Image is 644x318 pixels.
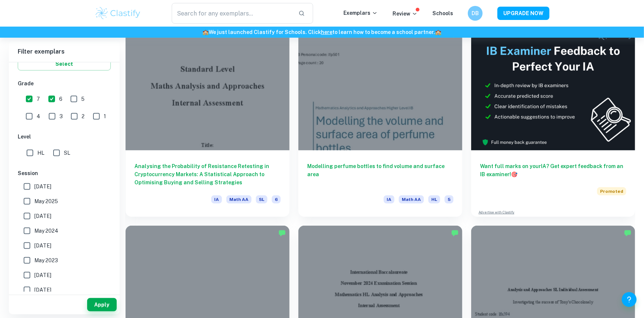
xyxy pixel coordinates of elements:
[278,31,286,38] div: Premium
[9,41,120,62] h6: Filter exemplars
[34,197,58,205] span: May 2025
[399,195,424,204] span: Math AA
[64,149,70,157] span: SL
[307,162,453,187] h6: Modelling perfume bottles to find volume and surface area
[435,29,442,35] span: 🏫
[432,10,453,16] a: Schools
[445,195,453,204] span: 5
[81,95,85,103] span: 5
[37,95,40,103] span: 7
[18,169,111,177] h6: Session
[226,195,251,204] span: Math AA
[37,112,40,120] span: 4
[428,195,440,204] span: HL
[37,149,44,157] span: HL
[622,292,637,307] button: Help and Feedback
[59,95,62,103] span: 6
[18,133,111,141] h6: Level
[471,9,480,17] h6: DB
[384,195,394,204] span: IA
[34,227,58,235] span: May 2024
[480,162,626,178] h6: Want full marks on your IA ? Get expert feedback from an IB examiner!
[18,79,111,88] h6: Grade
[471,27,635,150] img: Thumbnail
[1,28,643,36] h6: We just launched Clastify for Schools. Click to learn how to become a school partner.
[497,7,549,20] button: UPGRADE NOW
[18,57,111,71] button: Select
[34,271,51,279] span: [DATE]
[34,212,51,220] span: [DATE]
[211,195,222,204] span: IA
[597,187,626,195] span: Promoted
[134,162,281,187] h6: Analysing the Probability of Resistance Retesting in Cryptocurrency Markets: A Statistical Approa...
[393,10,418,18] p: Review
[272,195,281,204] span: 6
[87,298,117,311] button: Apply
[34,256,58,264] span: May 2023
[59,112,63,120] span: 3
[479,210,514,215] a: Advertise with Clastify
[172,3,292,24] input: Search for any exemplars...
[34,286,51,294] span: [DATE]
[511,171,517,177] span: 🎯
[256,195,267,204] span: SL
[451,229,459,237] img: Marked
[203,29,209,35] span: 🏫
[126,27,290,217] a: Analysing the Probability of Resistance Retesting in Cryptocurrency Markets: A Statistical Approa...
[298,27,462,217] a: Modelling perfume bottles to find volume and surface areaIAMath AAHL5
[343,9,378,17] p: Exemplars
[104,112,106,120] span: 1
[34,242,51,250] span: [DATE]
[624,229,631,237] img: Marked
[34,182,51,191] span: [DATE]
[82,112,85,120] span: 2
[468,6,483,21] button: DB
[278,229,286,237] img: Marked
[471,27,635,217] a: Want full marks on yourIA? Get expert feedback from an IB examiner!PromotedAdvertise with Clastify
[95,6,141,21] img: Clastify logo
[321,29,333,35] a: here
